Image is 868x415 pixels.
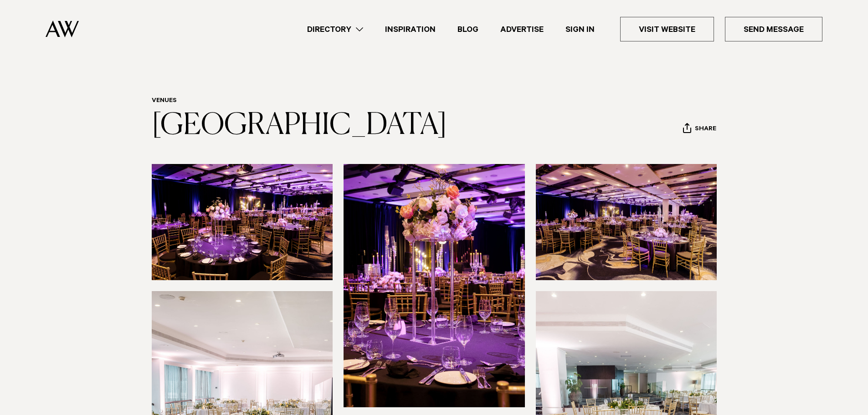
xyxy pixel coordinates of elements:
[296,23,374,36] a: Directory
[152,97,177,105] a: Venues
[725,17,822,41] a: Send Message
[683,123,717,136] button: Share
[447,23,489,36] a: Blog
[46,20,79,37] img: Auckland Weddings Logo
[152,111,447,140] a: [GEOGRAPHIC_DATA]
[620,17,714,41] a: Visit Website
[374,23,447,36] a: Inspiration
[555,23,606,36] a: Sign In
[695,125,716,134] span: Share
[489,23,555,36] a: Advertise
